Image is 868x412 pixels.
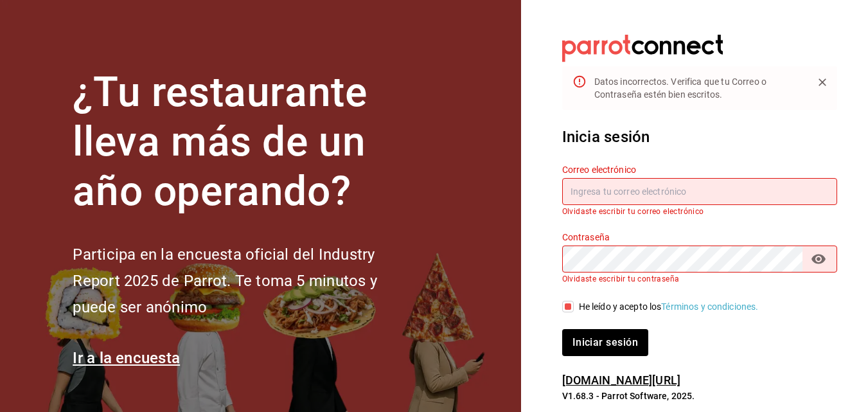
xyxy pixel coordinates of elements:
label: Correo electrónico [562,165,837,174]
div: He leído y acepto los [579,300,759,314]
p: V1.68.3 - Parrot Software, 2025. [562,390,837,402]
p: Olvidaste escribir tu contraseña [562,274,837,283]
a: Ir a la encuesta [73,349,180,367]
label: Contraseña [562,233,837,242]
button: Close [813,73,832,92]
button: passwordField [808,248,829,270]
button: Iniciar sesión [562,329,648,356]
div: Datos incorrectos. Verifica que tu Correo o Contraseña estén bien escritos. [594,70,802,106]
a: [DOMAIN_NAME][URL] [562,373,680,387]
h3: Inicia sesión [562,125,837,148]
p: Olvidaste escribir tu correo electrónico [562,207,837,216]
h1: ¿Tu restaurante lleva más de un año operando? [73,68,420,216]
a: Términos y condiciones. [661,301,758,312]
h2: Participa en la encuesta oficial del Industry Report 2025 de Parrot. Te toma 5 minutos y puede se... [73,242,420,320]
input: Ingresa tu correo electrónico [562,178,837,205]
